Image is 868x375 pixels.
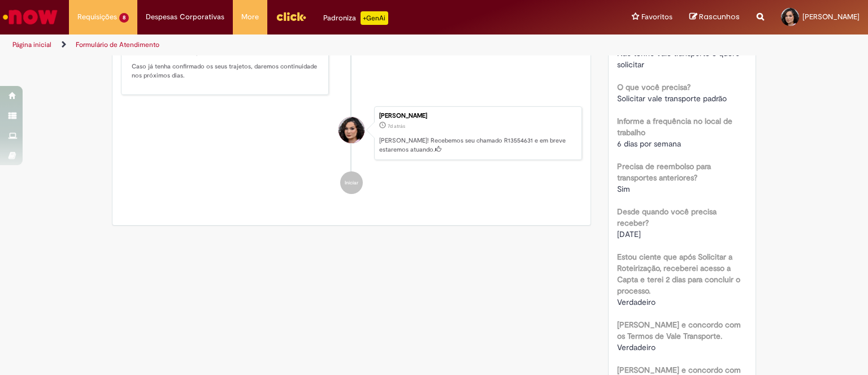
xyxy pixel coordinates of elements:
[361,11,388,25] p: +GenAi
[323,11,388,25] div: Padroniza
[617,48,742,70] span: Não tenho vale transporte e quero solicitar
[12,40,51,49] a: Página inicial
[76,40,159,49] a: Formulário de Atendimento
[617,297,656,307] span: Verdadeiro
[617,320,741,341] b: [PERSON_NAME] e concordo com os Termos de Vale Transporte.
[699,11,740,22] span: Rascunhos
[617,93,727,104] span: Solicitar vale transporte padrão
[276,8,306,25] img: click_logo_yellow_360x200.png
[802,12,860,21] span: [PERSON_NAME]
[1,6,59,28] img: ServiceNow
[132,62,320,80] p: Caso já tenha confirmado os seus trajetos, daremos continuidade nos próximos dias.
[121,106,582,161] li: Heloisa Beatriz Alves Da Silva
[617,252,740,296] b: Estou ciente que após Solicitar a Roteirização, receberei acesso a Capta e terei 2 dias para conc...
[617,139,681,149] span: 6 dias por semana
[241,11,259,23] span: More
[388,123,405,130] time: 22/09/2025 11:34:09
[617,82,691,92] b: O que você precisa?
[119,13,129,23] span: 8
[338,117,364,143] div: Heloisa Beatriz Alves Da Silva
[379,136,576,154] p: [PERSON_NAME]! Recebemos seu chamado R13554631 e em breve estaremos atuando.
[617,184,630,194] span: Sim
[379,113,576,119] div: [PERSON_NAME]
[617,229,641,239] span: [DATE]
[689,12,740,23] a: Rascunhos
[8,35,570,55] ul: Trilhas de página
[388,123,405,130] span: 7d atrás
[617,161,711,183] b: Precisa de reembolso para transportes anteriores?
[146,11,224,23] span: Despesas Corporativas
[617,342,656,352] span: Verdadeiro
[617,116,732,137] b: Informe a frequência no local de trabalho
[641,11,672,23] span: Favoritos
[617,206,717,228] b: Desde quando você precisa receber?
[77,11,117,23] span: Requisições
